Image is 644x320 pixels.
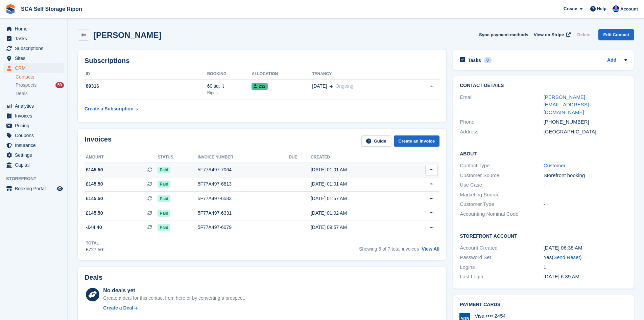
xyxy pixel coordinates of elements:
[16,90,64,97] a: Deals
[564,5,577,12] span: Create
[86,166,103,173] span: £145.50
[475,313,509,319] div: Visa •••• 2454
[3,24,64,34] a: menu
[103,304,245,312] a: Create a Deal
[198,210,289,217] div: 5F77A497-6331
[544,172,627,179] div: Storefront booking
[103,286,245,295] div: No deals yet
[3,150,64,160] a: menu
[85,135,112,147] h2: Invoices
[484,57,492,63] div: 0
[544,163,566,168] a: Customer
[394,135,440,147] a: Create an Invoice
[85,69,207,80] th: ID
[86,180,103,188] span: £145.50
[207,69,252,80] th: Booking
[613,5,619,12] img: Sarah Race
[534,31,564,38] span: View on Stripe
[15,160,55,170] span: Capital
[460,302,627,307] h2: Payment cards
[198,166,289,173] div: 5F77A497-7064
[55,82,64,88] div: 50
[15,150,55,160] span: Settings
[85,152,158,163] th: Amount
[93,30,161,40] h2: [PERSON_NAME]
[460,162,543,170] div: Contact Type
[158,210,170,217] span: Paid
[544,244,627,252] div: [DATE] 06:38 AM
[3,34,64,43] a: menu
[311,180,403,188] div: [DATE] 01:01 AM
[85,103,138,115] a: Create a Subscription
[15,111,55,121] span: Invoices
[620,6,638,13] span: Account
[103,304,133,312] div: Create a Deal
[460,244,543,252] div: Account Created
[531,29,572,40] a: View on Stripe
[3,101,64,111] a: menu
[460,232,627,239] h2: Storefront Account
[3,44,64,53] a: menu
[86,240,103,246] div: Total
[607,57,616,64] a: Add
[460,263,543,271] div: Logins
[15,63,55,73] span: CRM
[18,3,85,15] a: SCA Self Storage Ripon
[312,69,407,80] th: Tenancy
[16,82,37,88] span: Prospects
[85,274,102,281] h2: Deals
[3,111,64,121] a: menu
[198,195,289,202] div: 5F77A497-6583
[15,54,55,63] span: Sites
[553,254,580,260] a: Send Reset
[86,210,103,217] span: £145.50
[422,246,439,252] a: View All
[86,246,103,253] div: £727.50
[460,150,627,157] h2: About
[552,254,581,260] span: ( )
[311,224,403,231] div: [DATE] 09:57 AM
[15,44,55,53] span: Subscriptions
[312,83,327,90] span: [DATE]
[460,200,543,208] div: Customer Type
[311,210,403,217] div: [DATE] 01:02 AM
[3,54,64,63] a: menu
[15,184,55,193] span: Booking Portal
[460,254,543,261] div: Password Set
[86,224,102,231] span: -£44.40
[5,4,16,14] img: stora-icon-8386f47178a22dfd0bd8f6a31ec36ba5ce8667c1dd55bd0f319d3a0aa187defe.svg
[158,152,197,163] th: Status
[460,128,543,136] div: Address
[544,94,589,115] a: [PERSON_NAME][EMAIL_ADDRESS][DOMAIN_NAME]
[252,69,312,80] th: Allocation
[16,90,28,97] span: Deals
[361,135,391,147] a: Guide
[158,181,170,188] span: Paid
[544,200,627,208] div: -
[598,29,634,40] a: Edit Contact
[460,273,543,281] div: Last Login
[86,195,103,202] span: £145.50
[3,131,64,140] a: menu
[15,24,55,34] span: Home
[460,93,543,116] div: Email
[335,83,353,89] span: Ongoing
[85,83,207,90] div: 89316
[574,29,593,40] button: Delete
[15,131,55,140] span: Coupons
[597,5,606,12] span: Help
[85,105,134,112] div: Create a Subscription
[359,246,419,252] span: Showing 5 of 7 total invoices
[460,83,627,88] h2: Contact Details
[15,121,55,130] span: Pricing
[3,184,64,193] a: menu
[544,254,627,261] div: Yes
[15,141,55,150] span: Insurance
[479,29,528,40] button: Sync payment methods
[15,101,55,111] span: Analytics
[311,152,403,163] th: Created
[158,224,170,231] span: Paid
[158,195,170,202] span: Paid
[198,180,289,188] div: 5F77A497-6813
[544,181,627,189] div: -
